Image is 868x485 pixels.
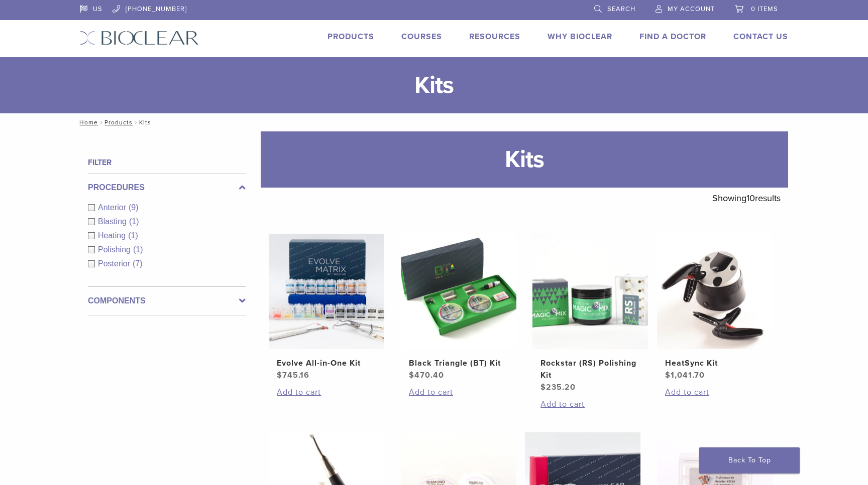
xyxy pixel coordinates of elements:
[665,370,671,380] span: $
[88,295,246,307] label: Components
[88,156,246,169] h4: Filter
[657,234,774,381] a: HeatSync KitHeatSync Kit $1,041.70
[277,370,282,380] span: $
[401,32,442,42] a: Courses
[751,5,778,13] span: 0 items
[665,357,765,369] h2: HeatSync Kit
[540,382,546,392] span: $
[128,231,138,240] span: (1)
[268,234,385,381] a: Evolve All-in-One KitEvolve All-in-One Kit $745.16
[540,398,640,410] a: Add to cart: “Rockstar (RS) Polishing Kit”
[548,32,612,42] a: Why Bioclear
[104,119,133,126] a: Products
[699,447,800,473] a: Back To Top
[98,203,129,212] span: Anterior
[129,203,139,212] span: (9)
[76,119,98,126] a: Home
[401,234,516,349] img: Black Triangle (BT) Kit
[733,32,788,42] a: Contact Us
[98,217,129,226] span: Blasting
[269,234,384,349] img: Evolve All-in-One Kit
[746,193,755,204] span: 10
[133,259,143,268] span: (7)
[409,370,414,380] span: $
[409,370,444,380] bdi: 470.40
[261,131,788,188] h1: Kits
[532,234,649,393] a: Rockstar (RS) Polishing KitRockstar (RS) Polishing Kit $235.20
[540,357,640,381] h2: Rockstar (RS) Polishing Kit
[277,386,376,398] a: Add to cart: “Evolve All-in-One Kit”
[532,234,648,349] img: Rockstar (RS) Polishing Kit
[540,382,576,392] bdi: 235.20
[400,234,517,381] a: Black Triangle (BT) KitBlack Triangle (BT) Kit $470.40
[277,370,309,380] bdi: 745.16
[469,32,520,42] a: Resources
[409,386,508,398] a: Add to cart: “Black Triangle (BT) Kit”
[712,188,781,209] p: Showing results
[639,32,706,42] a: Find A Doctor
[277,357,376,369] h2: Evolve All-in-One Kit
[668,5,715,13] span: My Account
[133,245,143,254] span: (1)
[133,120,139,125] span: /
[665,386,765,398] a: Add to cart: “HeatSync Kit”
[88,182,246,194] label: Procedures
[98,259,133,268] span: Posterior
[98,231,128,240] span: Heating
[328,32,374,42] a: Products
[607,5,635,13] span: Search
[72,113,796,131] nav: Kits
[129,217,139,226] span: (1)
[665,370,705,380] bdi: 1,041.70
[98,120,104,125] span: /
[657,234,773,349] img: HeatSync Kit
[80,31,199,45] img: Bioclear
[98,245,133,254] span: Polishing
[409,357,508,369] h2: Black Triangle (BT) Kit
